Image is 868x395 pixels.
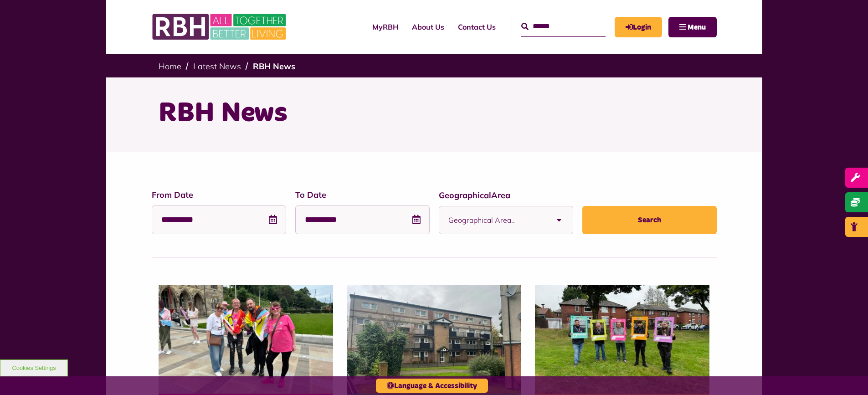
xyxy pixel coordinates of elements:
label: To Date [295,189,430,201]
h1: RBH News [159,96,710,131]
a: About Us [405,15,451,39]
a: MyRBH [365,15,405,39]
button: Search [582,206,717,234]
a: Contact Us [451,15,503,39]
iframe: Netcall Web Assistant for live chat [827,354,868,395]
span: Geographical Area.. [448,206,545,234]
a: RBH News [253,61,295,72]
a: Latest News [193,61,241,72]
img: RBH customers and colleagues at the Rochdale Pride event outside the town hall [159,285,333,394]
img: RBH [152,9,288,45]
label: GeographicalArea [439,189,573,201]
img: Angel Meadow [347,285,521,394]
label: From Date [152,189,286,201]
button: Language & Accessibility [376,379,488,393]
span: Menu [688,24,706,31]
a: MyRBH [615,17,662,37]
button: Navigation [668,17,717,37]
a: Home [159,61,181,72]
img: Image (21) [535,285,709,394]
